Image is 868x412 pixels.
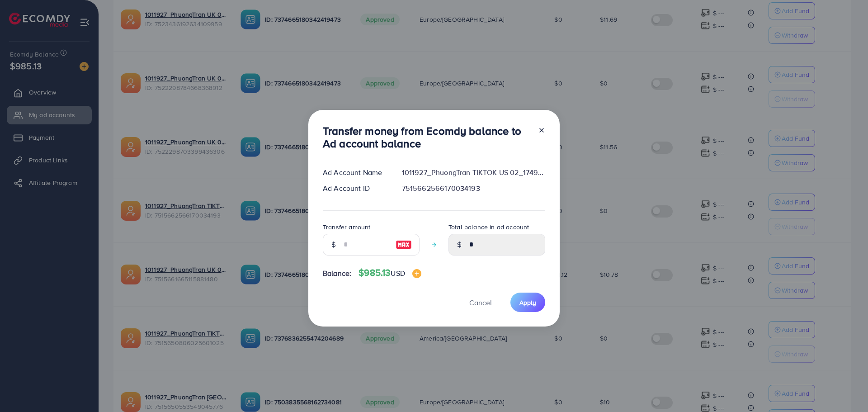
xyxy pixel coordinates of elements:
[830,371,861,405] iframe: Chat
[395,167,552,178] div: 1011927_PhuongTran TIKTOK US 02_1749876563912
[458,293,503,312] button: Cancel
[323,223,370,232] label: Transfer amount
[323,124,531,151] h3: Transfer money from Ecomdy balance to Ad account balance
[391,268,405,278] span: USD
[396,239,412,250] img: image
[395,183,552,194] div: 7515662566170034193
[316,183,395,194] div: Ad Account ID
[448,223,529,232] label: Total balance in ad account
[323,268,351,279] span: Balance:
[316,167,395,178] div: Ad Account Name
[359,267,421,279] h4: $985.13
[469,298,492,308] span: Cancel
[519,298,536,307] span: Apply
[412,269,421,278] img: image
[510,293,545,312] button: Apply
